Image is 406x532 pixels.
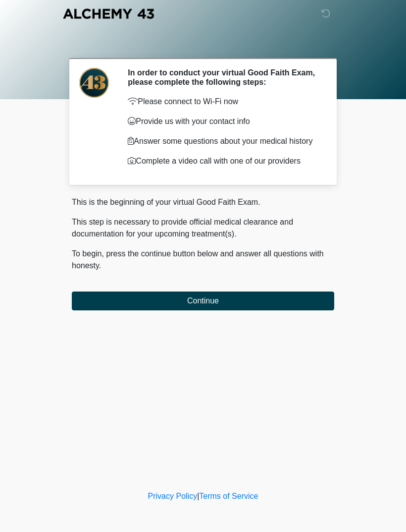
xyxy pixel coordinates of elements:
[64,36,342,54] h1: ‎ ‎ ‎ ‎
[72,248,334,272] p: To begin, press the continue button below and answer all questions with honesty.
[128,96,319,108] p: Please connect to Wi-Fi now
[72,196,334,208] p: This is the beginning of your virtual Good Faith Exam.
[199,492,258,500] a: Terms of Service
[128,155,319,167] p: Complete a video call with one of our providers
[128,68,319,87] h2: In order to conduct your virtual Good Faith Exam, please complete the following steps:
[72,216,334,240] p: This step is necessary to provide official medical clearance and documentation for your upcoming ...
[197,492,199,500] a: |
[128,135,319,147] p: Answer some questions about your medical history
[72,292,334,310] button: Continue
[148,492,198,500] a: Privacy Policy
[128,116,319,127] p: Provide us with your contact info
[79,68,109,98] img: Agent Avatar
[62,7,155,20] img: Alchemy 43 Logo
